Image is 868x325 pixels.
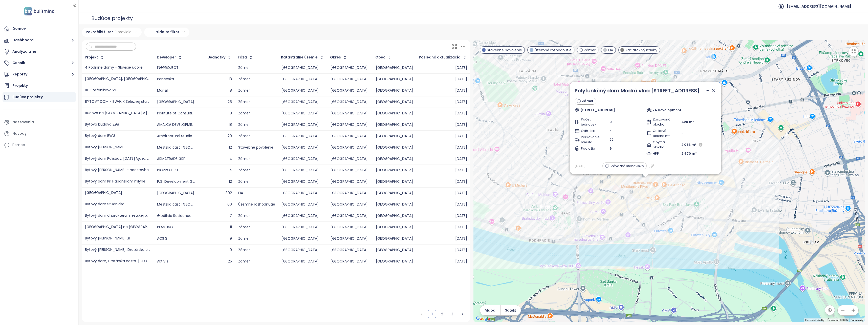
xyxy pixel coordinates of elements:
[157,77,174,81] div: Panenská
[157,100,194,104] div: [GEOGRAPHIC_DATA]
[376,66,413,69] div: [GEOGRAPHIC_DATA]
[475,315,491,322] img: Google
[419,169,467,172] div: [DATE]
[419,226,467,229] div: [DATE]
[652,108,681,113] span: 24 Development
[376,260,413,263] div: [GEOGRAPHIC_DATA]
[331,157,370,160] div: [GEOGRAPHIC_DATA] I
[3,117,76,127] a: Nastavenia
[828,319,848,321] span: Údaje máp ©2025
[681,131,683,136] span: -
[157,169,179,172] div: INGPROJECT
[805,318,824,322] button: Klávesové skratky
[438,310,446,318] li: 2
[420,313,423,316] span: left
[23,6,56,16] img: logo
[281,77,324,81] div: [GEOGRAPHIC_DATA]
[580,108,615,113] span: [STREET_ADDRESS]
[419,56,461,59] div: Posledná aktualizácia
[157,112,195,115] div: Institute of Consulting
[157,157,185,160] div: ARMATRADE GRP
[331,180,370,183] div: [GEOGRAPHIC_DATA] I
[419,191,467,195] div: [DATE]
[331,226,370,229] div: [GEOGRAPHIC_DATA] I
[419,214,467,217] div: [DATE]
[376,203,413,206] div: [GEOGRAPHIC_DATA]
[787,0,851,12] span: [EMAIL_ADDRESS][DOMAIN_NAME]
[12,83,28,89] div: Projekty
[419,123,467,126] div: [DATE]
[281,123,324,126] div: [GEOGRAPHIC_DATA]
[144,28,189,37] div: Pridajte filter
[428,310,436,318] a: 1
[85,100,151,104] div: BYTOVÝ DOM - BWG, K Železnej studienke
[331,203,370,206] div: [GEOGRAPHIC_DATA] I
[330,56,341,59] div: Okres
[238,123,275,126] div: Zámer
[851,319,863,321] a: Podmienky
[419,180,467,183] div: [DATE]
[12,130,27,137] div: Návody
[201,237,232,240] div: 9
[208,56,225,59] div: Jednotky
[238,191,275,195] div: EIA
[331,260,370,263] div: [GEOGRAPHIC_DATA] I
[611,163,644,168] span: Závazné stanovisko
[85,168,149,172] div: Bytový [PERSON_NAME] - nadstavba
[201,180,232,183] div: 12
[3,81,76,91] a: Projekty
[419,146,467,149] div: [DATE]
[157,66,179,69] div: INGPROJECT
[238,56,247,59] div: Fáza
[331,77,370,81] div: [GEOGRAPHIC_DATA] I
[376,248,413,252] div: [GEOGRAPHIC_DATA]
[376,214,413,217] div: [GEOGRAPHIC_DATA]
[681,151,696,156] span: 2 470 m²
[85,237,131,240] div: Bytový [PERSON_NAME] ul.
[625,47,657,53] span: Začiatok výstavby
[85,259,151,263] div: Bytový dom, Drotárska cesta-[GEOGRAPHIC_DATA]
[157,89,168,92] div: Marizil
[653,128,670,138] span: Celková plocha m²
[201,112,232,115] div: 8
[331,248,370,252] div: [GEOGRAPHIC_DATA] I
[653,140,670,150] span: Obytná plocha
[487,47,522,53] span: Stavebné povolenie
[610,128,612,133] span: -
[485,308,495,313] span: Mapa
[281,134,324,138] div: [GEOGRAPHIC_DATA]
[331,66,370,69] div: [GEOGRAPHIC_DATA] I
[85,214,151,218] div: Bytový dom charakteru mestskej bytovej vily, [GEOGRAPHIC_DATA]
[376,226,413,229] div: [GEOGRAPHIC_DATA]
[582,98,593,104] span: Zámer
[201,260,232,263] div: 25
[238,260,275,263] div: Zámer
[281,100,324,104] div: [GEOGRAPHIC_DATA]
[331,100,370,104] div: [GEOGRAPHIC_DATA] I
[201,226,232,229] div: 11
[12,119,34,125] div: Nastavenia
[376,237,413,240] div: [GEOGRAPHIC_DATA]
[201,191,232,195] div: 392
[438,310,446,318] a: 2
[85,123,119,127] div: Bytová budova 298
[281,214,324,217] div: [GEOGRAPHIC_DATA]
[331,237,370,240] div: [GEOGRAPHIC_DATA] I
[157,134,195,138] div: Architectural Studio Zeppelin
[238,248,275,252] div: Zámer
[419,203,467,206] div: [DATE]
[281,169,324,172] div: [GEOGRAPHIC_DATA]
[3,35,76,45] button: Dashboard
[201,214,232,217] div: 7
[419,100,467,104] div: [DATE]
[3,92,76,102] a: Budúce projekty
[85,146,126,149] div: Bytový [PERSON_NAME]
[12,48,36,55] div: Analýza trhu
[201,203,232,206] div: 60
[201,146,232,149] div: 12
[375,56,385,59] div: Obec
[201,100,232,104] div: 28
[12,142,25,148] div: Pomoc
